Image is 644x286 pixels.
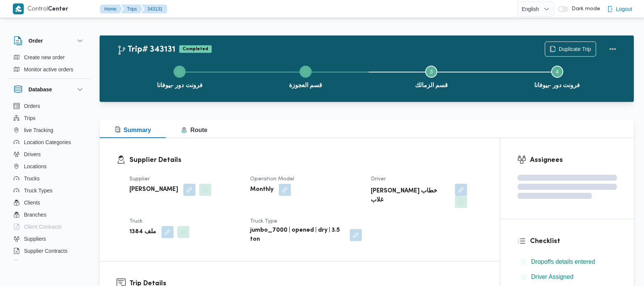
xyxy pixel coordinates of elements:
[177,69,183,75] svg: Step 1 is complete
[117,45,175,55] h2: Trip# 343131
[556,69,559,75] span: 4
[11,148,88,160] button: Drivers
[11,221,88,233] button: Client Contracts
[29,85,52,94] h3: Database
[534,81,580,90] span: فرونت دور -بيوفانا
[530,155,617,165] h3: Assignees
[129,155,483,165] h3: Supplier Details
[250,226,344,244] b: jumbo_7000 | opened | dry | 3.5 ton
[11,160,88,172] button: Locations
[616,5,632,14] span: Logout
[494,57,620,96] button: فرونت دور -بيوفانا
[11,197,88,209] button: Clients
[530,236,617,246] h3: Checklist
[24,114,36,123] span: Trips
[11,112,88,124] button: Trips
[8,100,91,263] div: Database
[129,219,143,224] span: Truck
[559,45,591,54] span: Duplicate Trip
[371,187,450,205] b: [PERSON_NAME] خطاب غلاب
[24,258,43,268] span: Devices
[24,246,68,255] span: Supplier Contracts
[24,53,65,62] span: Create new order
[48,6,68,12] b: Center
[183,47,208,51] b: Completed
[24,234,46,243] span: Suppliers
[24,174,40,183] span: Trucks
[531,274,573,280] span: Driver Assigned
[24,101,40,111] span: Orders
[11,245,88,257] button: Supplier Contracts
[11,63,88,75] button: Monitor active orders
[604,2,635,17] button: Logout
[100,5,123,14] button: Home
[24,186,52,195] span: Truck Types
[181,127,207,133] span: Route
[250,219,277,224] span: Truck Type
[11,136,88,148] button: Location Categories
[29,36,43,45] h3: Order
[11,233,88,245] button: Suppliers
[250,177,294,181] span: Operation Model
[11,257,88,269] button: Devices
[303,69,309,75] svg: Step 2 is complete
[129,185,178,194] b: [PERSON_NAME]
[531,258,595,265] span: Dropoffs details entered
[129,177,150,181] span: Supplier
[24,150,41,159] span: Drivers
[13,3,24,14] img: X8yXhbKr1z7QwAAAABJRU5ErkJggg==
[518,256,617,268] button: Dropoffs details entered
[141,5,167,14] button: 343131
[24,210,46,219] span: Branches
[569,6,600,12] span: Dark mode
[369,57,495,96] button: قسم الزمالك
[117,57,243,96] button: فرونت دور -بيوفانا
[8,51,91,78] div: Order
[531,272,573,281] span: Driver Assigned
[24,162,47,171] span: Locations
[157,81,203,90] span: فرونت دور -بيوفانا
[11,100,88,112] button: Orders
[11,51,88,63] button: Create new order
[24,138,71,147] span: Location Categories
[415,81,448,90] span: قسم الزمالك
[14,85,85,94] button: Database
[14,36,85,45] button: Order
[250,185,274,194] b: Monthly
[545,42,596,57] button: Duplicate Trip
[518,271,617,283] button: Driver Assigned
[11,209,88,221] button: Branches
[24,198,40,207] span: Clients
[430,69,433,75] span: 3
[179,45,212,53] span: Completed
[371,177,386,181] span: Driver
[121,5,143,14] button: Trips
[531,257,595,266] span: Dropoffs details entered
[115,127,151,133] span: Summary
[605,42,620,57] button: Actions
[24,65,74,74] span: Monitor active orders
[11,124,88,136] button: live Tracking
[11,185,88,197] button: Truck Types
[243,57,369,96] button: قسم العجوزة
[289,81,322,90] span: قسم العجوزة
[11,172,88,185] button: Trucks
[24,126,54,135] span: live Tracking
[129,228,156,237] b: ملف 1384
[24,222,62,231] span: Client Contracts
